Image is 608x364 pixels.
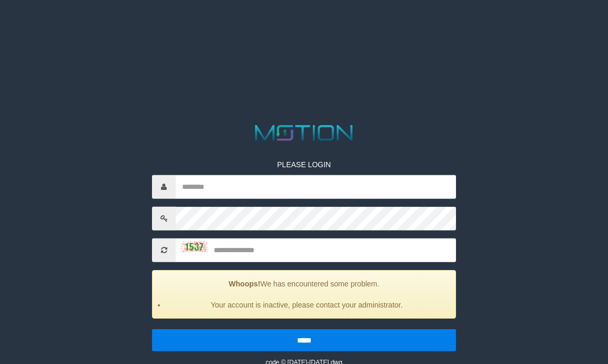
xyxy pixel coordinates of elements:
[152,270,456,319] div: We has encountered some problem.
[166,300,448,310] li: Your account is inactive, please contact your administrator.
[181,242,207,252] img: captcha
[152,159,456,170] p: PLEASE LOGIN
[229,280,260,288] strong: Whoops!
[251,122,357,143] img: MOTION_logo.png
